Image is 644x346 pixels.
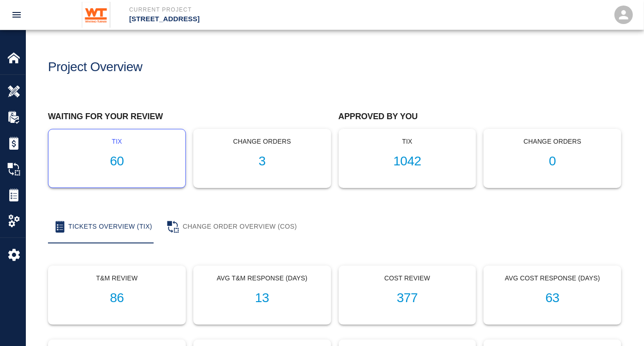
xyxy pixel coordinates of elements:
[491,291,614,306] h1: 63
[48,60,143,75] h1: Project Overview
[48,210,160,243] button: Tickets Overview (TIX)
[491,154,614,169] h1: 0
[129,14,372,24] p: [STREET_ADDRESS]
[339,112,622,122] h2: Approved by you
[129,6,372,14] p: Current Project
[201,154,323,169] h1: 3
[598,302,644,346] iframe: Chat Widget
[346,273,469,283] p: Cost Review
[56,291,178,306] h1: 86
[201,291,323,306] h1: 13
[346,137,469,146] p: tix
[346,154,469,169] h1: 1042
[56,273,178,283] p: T&M Review
[201,273,323,283] p: Avg T&M Response (Days)
[6,4,28,26] button: open drawer
[56,137,178,146] p: tix
[491,137,614,146] p: Change Orders
[346,291,469,306] h1: 377
[48,112,331,122] h2: Waiting for your review
[491,273,614,283] p: Avg Cost Response (Days)
[82,2,111,28] img: Whiting-Turner
[56,154,178,169] h1: 60
[201,137,323,146] p: Change Orders
[160,210,304,243] button: Change Order Overview (COS)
